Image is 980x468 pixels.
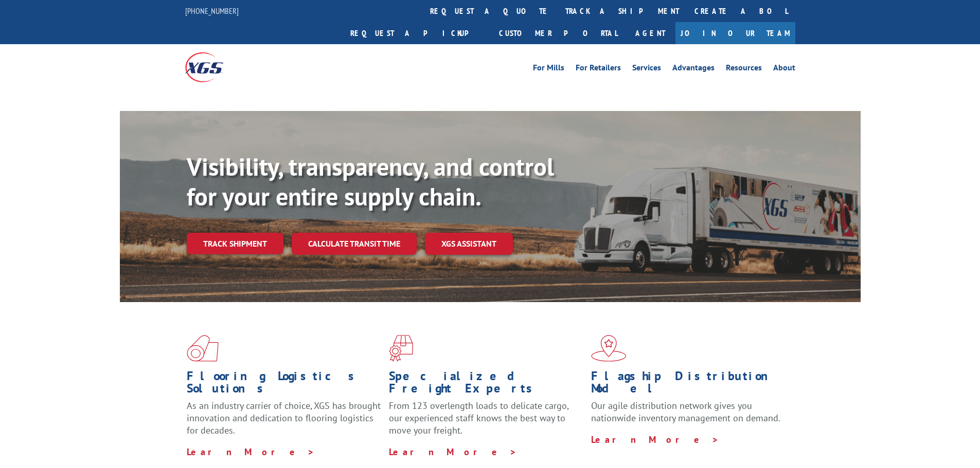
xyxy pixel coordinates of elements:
[389,335,413,362] img: xgs-icon-focused-on-flooring-red
[726,64,762,75] a: Resources
[632,64,661,75] a: Services
[576,64,621,75] a: For Retailers
[389,446,517,458] a: Learn More >
[187,233,283,254] a: Track shipment
[773,64,795,75] a: About
[672,64,715,75] a: Advantages
[389,400,583,445] p: From 123 overlength loads to delicate cargo, our experienced staff knows the best way to move you...
[343,22,491,44] a: Request a pickup
[591,335,627,362] img: xgs-icon-flagship-distribution-model-red
[187,335,219,362] img: xgs-icon-total-supply-chain-intelligence-red
[675,22,795,44] a: Join Our Team
[389,370,583,400] h1: Specialized Freight Experts
[625,22,675,44] a: Agent
[187,400,381,436] span: As an industry carrier of choice, XGS has brought innovation and dedication to flooring logistics...
[187,446,315,458] a: Learn More >
[187,151,554,212] b: Visibility, transparency, and control for your entire supply chain.
[187,370,381,400] h1: Flooring Logistics Solutions
[533,64,564,75] a: For Mills
[591,370,786,400] h1: Flagship Distribution Model
[591,434,719,445] a: Learn More >
[591,400,780,424] span: Our agile distribution network gives you nationwide inventory management on demand.
[292,233,417,255] a: Calculate transit time
[491,22,625,44] a: Customer Portal
[185,6,239,16] a: [PHONE_NUMBER]
[425,233,513,255] a: XGS ASSISTANT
